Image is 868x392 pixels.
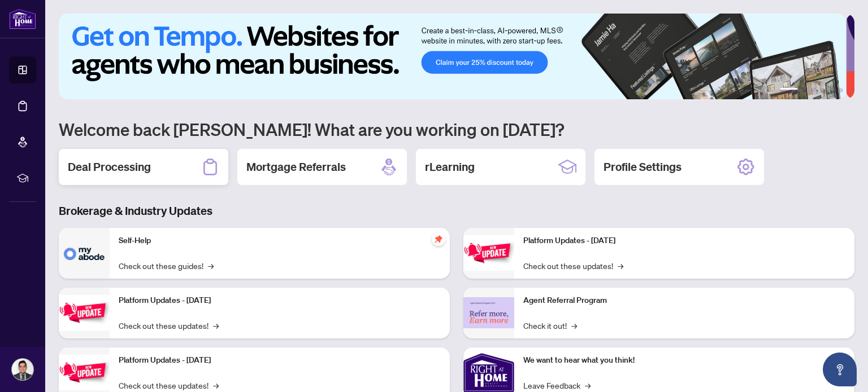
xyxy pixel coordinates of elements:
p: Agent Referral Program [523,294,845,307]
img: Self-Help [59,228,110,279]
img: logo [9,8,36,29]
span: → [213,379,219,391]
button: 3 [811,88,816,93]
img: Profile Icon [12,359,33,380]
a: Check out these updates!→ [119,319,219,332]
h2: rLearning [425,159,475,175]
p: Platform Updates - [DATE] [119,294,441,307]
button: 5 [830,88,834,93]
h2: Deal Processing [68,159,151,175]
a: Check out these updates!→ [119,379,219,391]
img: Platform Updates - September 16, 2025 [59,295,110,331]
span: → [213,319,219,332]
button: 2 [802,88,807,93]
button: 4 [821,88,825,93]
h2: Profile Settings [604,159,682,175]
a: Check out these updates!→ [523,259,623,272]
button: 1 [780,88,798,93]
a: Leave Feedback→ [523,379,591,391]
span: → [571,319,577,332]
span: → [585,379,591,391]
span: → [208,259,214,272]
img: Platform Updates - June 23, 2025 [463,235,514,271]
span: pushpin [432,232,445,246]
button: Open asap [823,353,857,386]
img: Slide 0 [59,14,846,99]
a: Check it out!→ [523,319,577,332]
a: Check out these guides!→ [119,259,214,272]
button: 6 [839,88,843,93]
span: → [618,259,623,272]
h3: Brokerage & Industry Updates [59,203,854,219]
img: Agent Referral Program [463,297,514,328]
p: We want to hear what you think! [523,354,845,367]
h2: Mortgage Referrals [246,159,346,175]
p: Platform Updates - [DATE] [523,235,845,247]
img: Platform Updates - July 21, 2025 [59,355,110,390]
p: Platform Updates - [DATE] [119,354,441,367]
p: Self-Help [119,235,441,247]
h1: Welcome back [PERSON_NAME]! What are you working on [DATE]? [59,118,854,140]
